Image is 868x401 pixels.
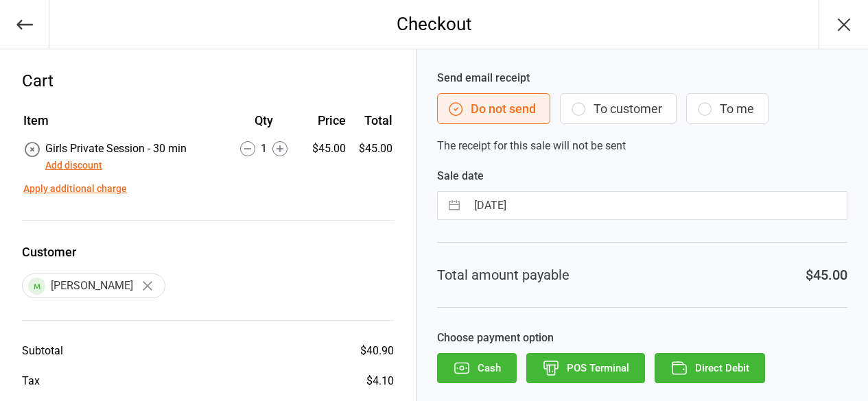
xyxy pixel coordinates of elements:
[437,70,847,154] div: The receipt for this sale will not be sent
[22,373,40,389] div: Tax
[686,93,769,124] button: To me
[437,353,517,383] button: Cash
[437,168,847,184] label: Sale date
[655,353,765,383] button: Direct Debit
[45,142,187,155] span: Girls Private Session - 30 min
[226,141,302,157] div: 1
[526,353,645,383] button: POS Terminal
[45,158,102,173] button: Add discount
[437,265,570,285] div: Total amount payable
[22,343,63,359] div: Subtotal
[366,373,394,389] div: $4.10
[226,111,302,139] th: Qty
[806,265,847,285] div: $45.00
[351,141,392,173] td: $45.00
[22,243,394,261] label: Customer
[437,70,847,86] label: Send email receipt
[437,93,550,124] button: Do not send
[437,330,847,346] label: Choose payment option
[360,343,394,359] div: $40.90
[303,141,346,157] div: $45.00
[22,274,165,298] div: [PERSON_NAME]
[351,111,392,139] th: Total
[560,93,677,124] button: To customer
[23,111,224,139] th: Item
[22,69,394,93] div: Cart
[303,111,346,130] div: Price
[23,182,127,196] button: Apply additional charge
